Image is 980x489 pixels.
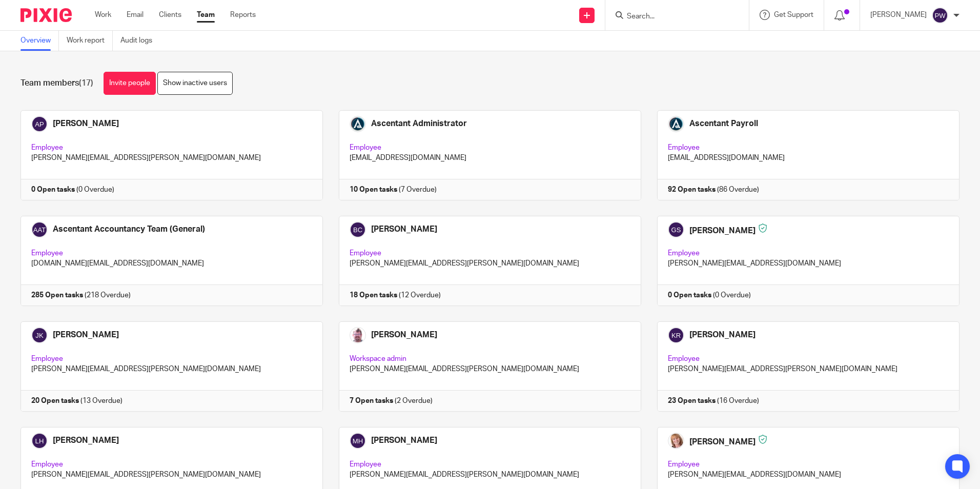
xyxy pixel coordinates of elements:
a: Invite people [104,72,156,95]
p: [PERSON_NAME] [870,10,927,20]
h1: Team members [21,78,93,89]
span: (17) [79,79,93,87]
img: svg%3E [932,7,948,24]
a: Reports [230,10,256,20]
span: Get Support [774,11,813,18]
a: Team [197,10,215,20]
a: Show inactive users [157,72,233,95]
a: Work [95,10,111,20]
a: Audit logs [120,31,160,51]
a: Work report [67,31,113,51]
a: Overview [21,31,59,51]
img: Pixie [21,8,72,22]
a: Email [127,10,144,20]
input: Search [626,12,718,22]
a: Clients [159,10,181,20]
